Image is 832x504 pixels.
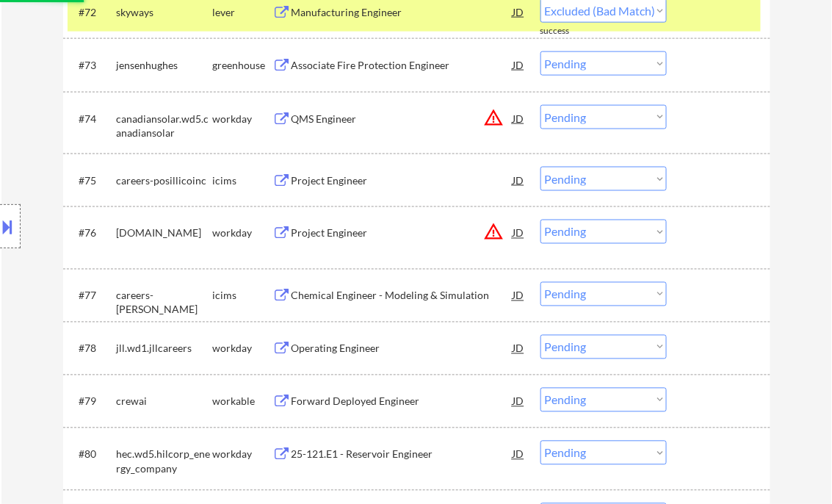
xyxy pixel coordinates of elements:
[512,105,527,132] div: JD
[512,220,527,246] div: JD
[117,5,213,20] div: skyways
[213,395,273,409] div: workable
[292,173,513,188] div: Project Engineer
[292,5,513,20] div: Manufacturing Engineer
[79,447,105,462] div: #80
[484,107,504,128] button: warning_amber
[512,51,527,78] div: JD
[292,226,513,241] div: Project Engineer
[292,395,513,409] div: Forward Deployed Engineer
[79,58,105,73] div: #73
[292,342,513,356] div: Operating Engineer
[512,441,527,467] div: JD
[484,222,504,242] button: warning_amber
[79,395,105,409] div: #79
[512,282,527,309] div: JD
[79,5,105,20] div: #72
[292,58,513,73] div: Associate Fire Protection Engineer
[512,167,527,193] div: JD
[117,447,213,476] div: hec.wd5.hilcorp_energy_company
[512,388,527,414] div: JD
[213,58,273,73] div: greenhouse
[540,25,599,37] div: success
[213,5,273,20] div: lever
[512,335,527,361] div: JD
[213,447,273,462] div: workday
[117,58,213,73] div: jensenhughes
[117,395,213,409] div: crewai
[292,289,513,303] div: Chemical Engineer - Modeling & Simulation
[292,112,513,126] div: QMS Engineer
[292,447,513,462] div: 25-121.E1 - Reservoir Engineer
